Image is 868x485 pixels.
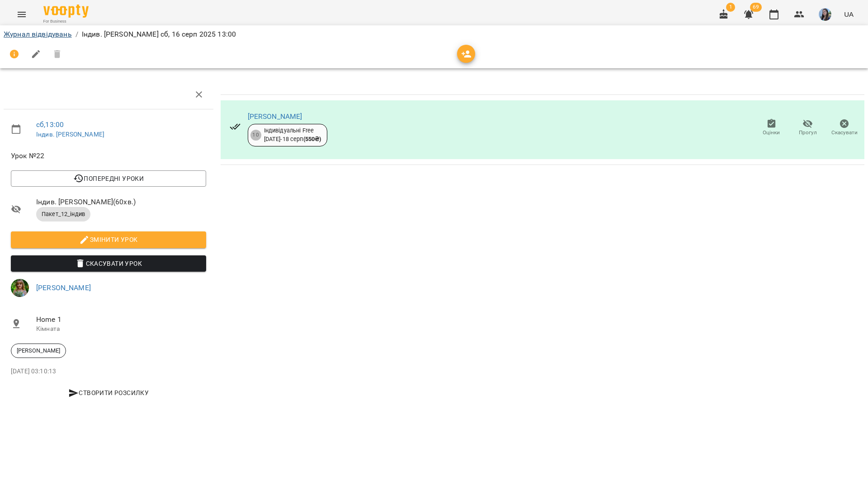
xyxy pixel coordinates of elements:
span: Прогул [799,129,817,137]
span: Пакет_12_індив [36,210,90,218]
a: [PERSON_NAME] [248,112,302,121]
button: Оцінки [753,115,790,141]
button: Прогул [790,115,826,141]
span: Оцінки [763,129,780,137]
button: Menu [11,4,33,25]
span: Змінити урок [18,234,199,245]
p: Кімната [36,325,206,334]
span: For Business [43,19,89,24]
span: Індив. [PERSON_NAME] ( 60 хв. ) [36,197,206,207]
span: Попередні уроки [18,173,199,184]
img: Voopty Logo [43,5,89,18]
div: Індивідуальні Free [DATE] - 18 серп [264,127,321,143]
p: Індив. [PERSON_NAME] сб, 16 серп 2025 13:00 [82,29,236,40]
span: 1 [726,3,735,12]
span: Скасувати Урок [18,258,199,269]
a: Індив. [PERSON_NAME] [36,131,104,138]
a: сб , 13:00 [36,120,64,129]
span: 69 [750,3,762,12]
span: Home 1 [36,314,206,325]
div: 10 [250,130,261,141]
button: UA [840,6,857,23]
img: 59c30d6ad47fb7ab3e801569396a17c0.jpg [11,279,29,297]
button: Скасувати [826,115,863,141]
p: [DATE] 03:10:13 [11,367,206,376]
span: [PERSON_NAME] [11,347,66,355]
li: / [75,29,78,40]
button: Створити розсилку [11,385,206,401]
button: Скасувати Урок [11,255,206,272]
button: Попередні уроки [11,170,206,187]
div: [PERSON_NAME] [11,344,66,358]
a: Журнал відвідувань [4,30,72,38]
a: [PERSON_NAME] [36,283,91,292]
span: Створити розсилку [14,387,203,398]
img: b6e1badff8a581c3b3d1def27785cccf.jpg [819,8,831,21]
button: Змінити урок [11,231,206,248]
b: ( 550 ₴ ) [303,136,321,142]
span: Урок №22 [11,151,206,161]
span: Скасувати [831,129,858,137]
nav: breadcrumb [4,29,864,40]
span: UA [844,9,854,19]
